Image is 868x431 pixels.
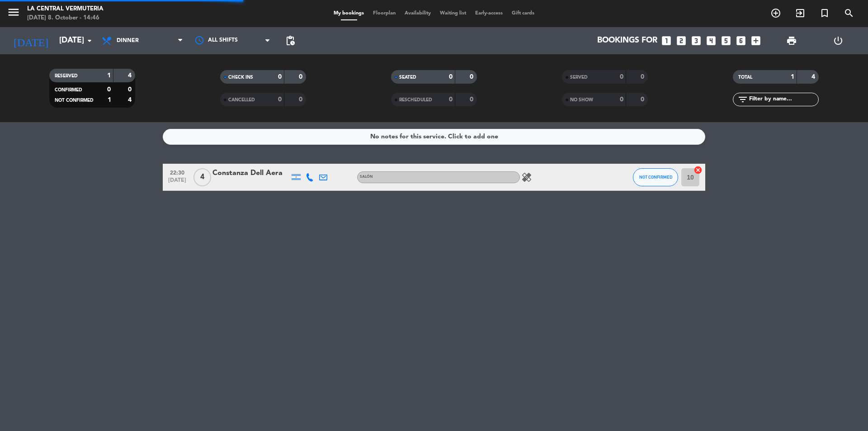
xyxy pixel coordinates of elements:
[770,8,781,19] i: add_circle_outline
[84,35,95,46] i: arrow_drop_down
[55,98,94,103] span: NOT CONFIRMED
[212,167,289,179] div: Constanza Dell Aera
[7,31,55,51] i: [DATE]
[597,36,657,45] span: Bookings for
[278,96,282,103] strong: 0
[720,35,732,47] i: looks_5
[507,11,539,16] span: Gift cards
[228,98,255,102] span: CANCELLED
[570,75,588,80] span: SERVED
[690,35,702,47] i: looks_3
[435,11,471,16] span: Waiting list
[470,96,475,103] strong: 0
[55,74,78,78] span: RESERVED
[633,168,678,186] button: NOT CONFIRMED
[299,96,304,103] strong: 0
[7,5,20,22] button: menu
[55,88,82,92] span: CONFIRMED
[329,11,368,16] span: My bookings
[844,8,854,19] i: search
[368,11,400,16] span: Floorplan
[786,35,797,46] span: print
[299,74,304,80] strong: 0
[166,167,189,177] span: 22:30
[399,75,416,80] span: SEATED
[471,11,507,16] span: Early-access
[748,95,818,104] input: Filter by name...
[815,27,861,54] div: LOG OUT
[620,96,623,103] strong: 0
[370,132,498,142] div: No notes for this service. Click to add one
[791,74,794,80] strong: 1
[107,86,111,93] strong: 0
[128,97,133,103] strong: 4
[108,97,111,103] strong: 1
[128,72,133,79] strong: 4
[693,166,703,175] i: cancel
[449,74,453,80] strong: 0
[27,14,104,23] div: [DATE] 8. October - 14:46
[675,35,687,47] i: looks_two
[639,175,672,180] span: NOT CONFIRMED
[7,5,20,19] i: menu
[470,74,475,80] strong: 0
[641,96,646,103] strong: 0
[360,175,373,179] span: Salón
[228,75,253,80] span: CHECK INS
[620,74,623,80] strong: 0
[278,74,282,80] strong: 0
[400,11,435,16] span: Availability
[285,35,296,46] span: pending_actions
[193,168,211,186] span: 4
[705,35,717,47] i: looks_4
[128,86,133,93] strong: 0
[735,35,747,47] i: looks_6
[750,35,762,47] i: add_box
[117,38,139,44] span: Dinner
[833,35,844,46] i: power_settings_new
[737,94,748,105] i: filter_list
[811,74,817,80] strong: 4
[570,98,593,102] span: NO SHOW
[27,5,104,14] div: La Central Vermuteria
[795,8,806,19] i: exit_to_app
[399,98,432,102] span: RESCHEDULED
[819,8,830,19] i: turned_in_not
[107,72,111,79] strong: 1
[521,172,532,183] i: healing
[660,35,672,47] i: looks_one
[449,96,453,103] strong: 0
[641,74,646,80] strong: 0
[166,177,189,188] span: [DATE]
[738,75,752,80] span: TOTAL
